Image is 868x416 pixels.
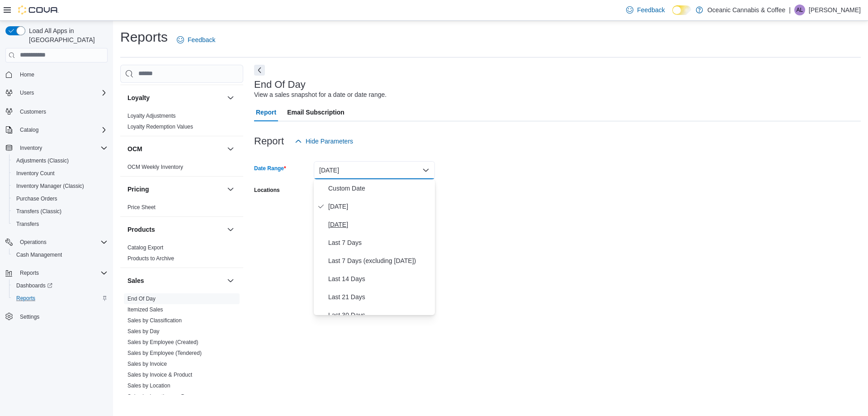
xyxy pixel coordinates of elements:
button: Next [254,65,265,76]
span: Catalog [20,126,38,134]
button: Operations [2,236,111,249]
a: Dashboards [13,280,56,291]
span: Reports [16,268,108,278]
button: Sales [127,276,223,285]
span: Sales by Invoice & Product [127,371,192,378]
div: Loyalty [120,110,243,136]
a: Purchase Orders [13,193,61,204]
span: Inventory Manager (Classic) [16,182,84,190]
span: Dashboards [16,282,52,289]
a: Sales by Employee (Created) [127,339,198,345]
a: Inventory Manager (Classic) [13,181,88,191]
button: Inventory Manager (Classic) [9,180,111,192]
h3: OCM [127,144,142,153]
img: Cova [18,5,59,14]
a: Customers [16,106,50,117]
button: Customers [2,105,111,118]
span: Email Subscription [287,103,344,121]
a: Settings [16,311,43,322]
a: Sales by Location [127,383,170,389]
a: Sales by Day [127,328,160,335]
span: Transfers (Classic) [13,206,108,217]
p: | [789,5,791,15]
span: Transfers [13,219,108,230]
h3: End Of Day [254,79,306,90]
span: Dashboards [13,280,108,291]
span: Customers [16,105,108,117]
label: Date Range [254,165,286,172]
span: Sales by Employee (Tendered) [127,349,202,357]
span: Last 21 Days [328,292,431,302]
span: Itemized Sales [127,306,163,313]
span: Custom Date [328,183,431,194]
a: Feedback [623,1,668,19]
span: Loyalty Adjustments [127,112,176,120]
span: Home [20,71,34,78]
button: Reports [2,267,111,279]
button: OCM [127,144,223,153]
span: [DATE] [328,201,431,212]
button: OCM [225,143,236,154]
span: Inventory [20,144,42,152]
button: Home [2,68,111,81]
span: Last 7 Days (excluding [DATE]) [328,255,431,266]
a: Sales by Invoice & Product [127,372,192,378]
a: OCM Weekly Inventory [127,164,183,170]
span: Feedback [188,35,215,44]
a: Inventory Count [13,168,58,179]
span: Sales by Location [127,382,170,389]
span: Operations [20,239,47,246]
span: Sales by Location per Day [127,393,191,400]
span: Last 7 Days [328,237,431,248]
span: Purchase Orders [16,195,57,202]
button: Inventory [2,142,111,154]
a: Price Sheet [127,204,156,210]
button: Reports [16,268,42,278]
div: OCM [120,162,243,176]
h3: Products [127,225,155,234]
button: Transfers (Classic) [9,205,111,218]
div: Select listbox [314,179,435,315]
span: Reports [20,269,39,277]
span: Users [16,87,108,98]
button: [DATE] [314,161,435,179]
span: OCM Weekly Inventory [127,163,183,171]
span: Transfers (Classic) [16,208,61,215]
span: Inventory Count [16,170,55,177]
div: Anna LeRoux [794,5,805,15]
button: Catalog [2,124,111,136]
a: Cash Management [13,249,66,260]
span: Price Sheet [127,204,156,211]
a: Transfers [13,219,42,230]
span: Reports [16,295,35,302]
button: Products [127,225,223,234]
label: Locations [254,186,280,194]
a: Home [16,69,38,80]
span: Products to Archive [127,255,174,262]
span: Last 30 Days [328,310,431,320]
input: Dark Mode [672,5,691,15]
a: Itemized Sales [127,306,163,313]
button: Adjustments (Classic) [9,154,111,167]
span: Report [256,103,276,121]
a: Catalog Export [127,244,163,251]
span: Catalog Export [127,244,163,251]
a: Sales by Classification [127,317,182,324]
a: Sales by Location per Day [127,393,191,400]
span: Inventory [16,143,108,153]
span: Sales by Classification [127,317,182,324]
span: Last 14 Days [328,273,431,284]
span: Dark Mode [672,15,673,15]
span: Adjustments (Classic) [16,157,69,164]
button: Operations [16,237,50,248]
h1: Reports [120,28,168,46]
nav: Complex example [5,64,108,347]
a: Loyalty Redemption Values [127,124,193,130]
span: Cash Management [13,249,108,260]
button: Purchase Orders [9,192,111,205]
span: Feedback [637,5,665,14]
a: Feedback [173,31,219,49]
button: Pricing [127,185,223,194]
span: Transfers [16,220,39,228]
span: Inventory Count [13,168,108,179]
